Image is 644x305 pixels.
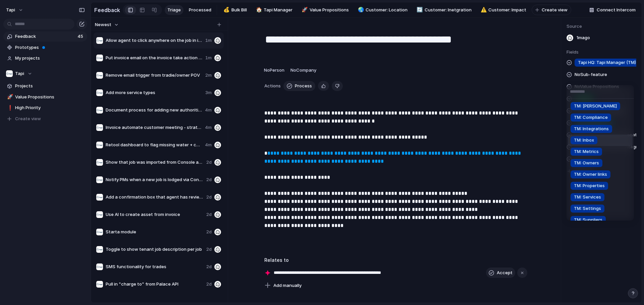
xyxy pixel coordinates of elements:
span: TM: Properties [574,182,605,189]
span: TM: Services [574,194,601,201]
span: TM: Owners [574,160,599,166]
span: TM: Compliance [574,114,608,121]
span: TM: Inbox [574,137,594,144]
span: TM: Owner links [574,171,607,178]
span: TM: Integrations [574,126,609,132]
span: TM: Metrics [574,148,599,155]
span: TM: [PERSON_NAME] [574,103,617,109]
span: TM: Suppliers [574,217,602,223]
span: TM: Settings [574,205,601,212]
